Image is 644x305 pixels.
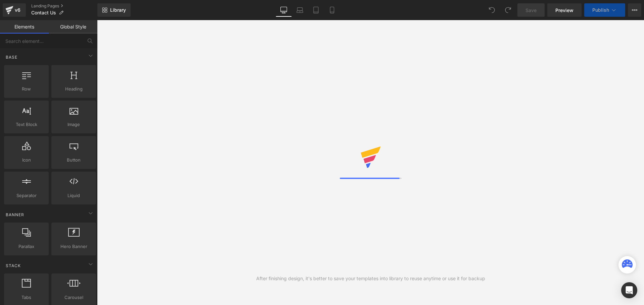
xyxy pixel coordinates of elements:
a: Mobile [324,3,340,17]
span: Text Block [6,121,47,128]
div: After finishing design, it's better to save your templates into library to reuse anytime or use i... [256,275,485,282]
span: Contact Us [31,10,56,15]
button: Publish [584,3,625,17]
span: Hero Banner [53,243,94,250]
span: Image [53,121,94,128]
span: Preview [555,7,573,14]
span: Carousel [53,294,94,301]
a: Global Style [49,20,97,34]
span: Save [525,7,537,14]
a: Laptop [292,3,308,17]
button: Undo [485,3,499,17]
button: Redo [501,3,515,17]
button: More [628,3,641,17]
div: v6 [13,6,22,14]
a: Desktop [276,3,292,17]
span: Publish [592,7,609,13]
span: Button [53,157,94,164]
span: Library [110,7,126,13]
a: New Library [97,3,131,17]
span: Heading [53,85,94,93]
a: Preview [547,3,582,17]
span: Row [6,85,47,93]
span: Icon [6,157,47,164]
a: Tablet [308,3,324,17]
span: Banner [5,211,25,218]
span: Tabs [6,294,47,301]
span: Liquid [53,192,94,199]
span: Separator [6,192,47,199]
a: v6 [3,3,26,17]
span: Base [5,54,18,60]
a: Landing Pages [31,3,97,9]
span: Stack [5,262,21,269]
span: Parallax [6,243,47,250]
div: Open Intercom Messenger [621,282,637,298]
